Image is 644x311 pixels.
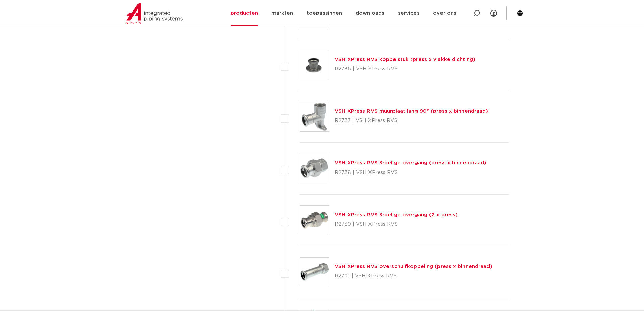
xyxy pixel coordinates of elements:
img: Thumbnail for VSH XPress RVS muurplaat lang 90° (press x binnendraad) [300,102,329,131]
img: Thumbnail for VSH XPress RVS 3-delige overgang (2 x press) [300,206,329,235]
a: VSH XPress RVS koppelstuk (press x vlakke dichting) [335,57,475,62]
p: R2738 | VSH XPress RVS [335,167,486,178]
a: VSH XPress RVS overschuifkoppeling (press x binnendraad) [335,264,492,269]
p: R2739 | VSH XPress RVS [335,219,458,230]
p: R2737 | VSH XPress RVS [335,115,488,126]
p: R2741 | VSH XPress RVS [335,271,492,282]
a: VSH XPress RVS 3-delige overgang (2 x press) [335,212,458,217]
p: R2736 | VSH XPress RVS [335,64,475,74]
a: VSH XPress RVS muurplaat lang 90° (press x binnendraad) [335,109,488,114]
img: Thumbnail for VSH XPress RVS 3-delige overgang (press x binnendraad) [300,154,329,183]
img: Thumbnail for VSH XPress RVS koppelstuk (press x vlakke dichting) [300,50,329,80]
img: Thumbnail for VSH XPress RVS overschuifkoppeling (press x binnendraad) [300,258,329,287]
a: VSH XPress RVS 3-delige overgang (press x binnendraad) [335,160,486,165]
